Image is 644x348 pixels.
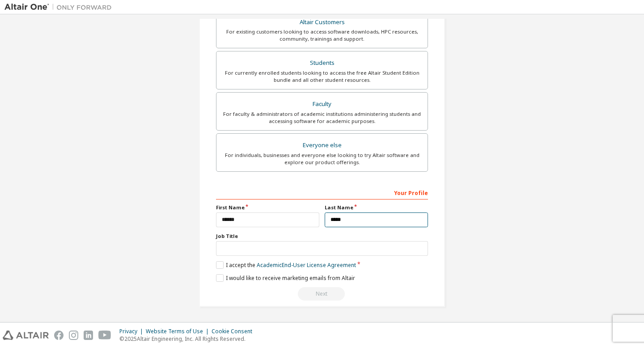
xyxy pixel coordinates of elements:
label: Last Name [325,204,428,211]
img: facebook.svg [54,331,64,340]
label: First Name [216,204,319,211]
div: Website Terms of Use [146,328,212,335]
div: Faculty [222,98,422,110]
img: youtube.svg [98,331,111,340]
div: For currently enrolled students looking to access the free Altair Student Edition bundle and all ... [222,69,422,84]
div: Privacy [119,328,146,335]
label: I accept the [216,261,356,269]
div: For individuals, businesses and everyone else looking to try Altair software and explore our prod... [222,152,422,166]
div: Students [222,57,422,69]
div: Please wait while checking email ... [216,287,428,301]
div: Altair Customers [222,16,422,29]
div: For existing customers looking to access software downloads, HPC resources, community, trainings ... [222,28,422,42]
label: I would like to receive marketing emails from Altair [216,274,355,282]
div: Your Profile [216,185,428,199]
p: © 2025 Altair Engineering, Inc. All Rights Reserved. [119,335,258,343]
div: Cookie Consent [212,328,258,335]
img: altair_logo.svg [3,331,49,340]
img: instagram.svg [69,331,78,340]
label: Job Title [216,233,428,240]
div: For faculty & administrators of academic institutions administering students and accessing softwa... [222,110,422,125]
div: Everyone else [222,139,422,152]
img: Altair One [4,3,116,12]
img: linkedin.svg [84,331,93,340]
a: Academic End-User License Agreement [257,261,356,269]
